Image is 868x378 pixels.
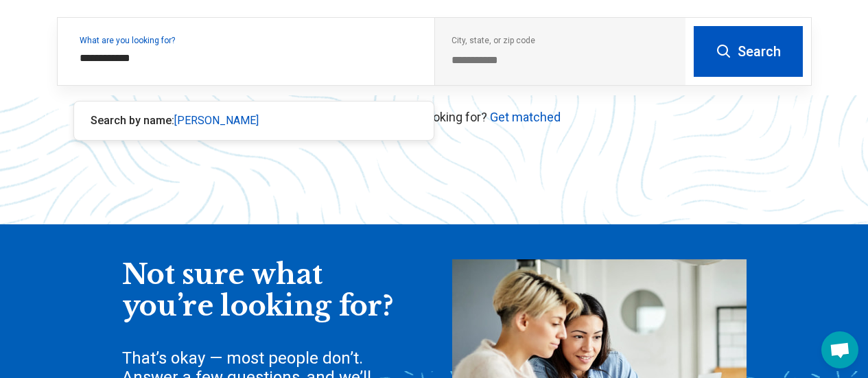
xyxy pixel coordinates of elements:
span: [PERSON_NAME] [174,114,259,127]
div: Suggestions [74,102,434,140]
button: Search [694,26,803,77]
p: Not sure what you’re looking for? [57,108,812,126]
div: Not sure what you’re looking for? [122,259,397,322]
div: Open chat [821,331,858,368]
span: Search by name: [91,114,174,127]
label: What are you looking for? [80,36,418,45]
a: Get matched [490,110,561,124]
